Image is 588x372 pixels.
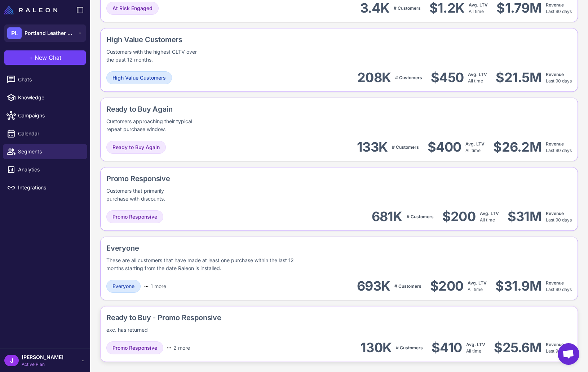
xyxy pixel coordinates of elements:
[468,72,487,77] span: Avg. LTV
[3,144,87,159] a: Segments
[106,104,253,115] div: Ready to Buy Again
[469,2,488,15] div: All time
[106,256,309,272] div: These are all customers that have made at least one purchase within the last 12 months starting f...
[106,48,199,64] div: Customers with the highest CLTV over the past 12 months.
[106,34,245,45] div: High Value Customers
[106,187,185,203] div: Customers that primarily purchase with discounts.
[546,210,572,223] div: Last 90 days
[18,76,81,84] span: Chats
[469,2,488,8] span: Avg. LTV
[106,173,224,184] div: Promo Responsive
[112,74,166,82] span: High Value Customers
[4,355,19,366] div: J
[106,243,410,254] div: Everyone
[357,70,391,86] div: 208K
[357,278,390,294] div: 693K
[106,117,204,133] div: Customers approaching their typical repeat purchase window.
[546,141,564,147] span: Revenue
[546,2,564,8] span: Revenue
[25,29,75,37] span: Portland Leather Goods
[546,341,572,354] div: Last 90 days
[442,209,476,225] div: $200
[18,112,81,120] span: Campaigns
[357,139,388,155] div: 133K
[428,139,461,155] div: $400
[3,180,87,195] a: Integrations
[546,71,572,84] div: Last 90 days
[465,141,485,147] span: Avg. LTV
[430,278,463,294] div: $200
[432,340,462,356] div: $410
[480,210,499,223] div: All time
[546,72,564,77] span: Revenue
[465,141,485,154] div: All time
[468,71,487,84] div: All time
[22,361,63,368] span: Active Plan
[546,141,572,154] div: Last 90 days
[480,211,499,216] span: Avg. LTV
[22,353,63,361] span: [PERSON_NAME]
[468,280,487,286] span: Avg. LTV
[361,340,392,356] div: 130K
[112,143,160,151] span: Ready to Buy Again
[112,282,134,290] span: Everyone
[394,5,421,11] span: # Customers
[546,2,572,15] div: Last 90 days
[546,280,564,286] span: Revenue
[558,343,579,365] a: Open chat
[18,94,81,102] span: Knowledge
[4,24,86,42] button: PLPortland Leather Goods
[106,326,183,334] div: exc. has returned
[494,340,541,356] div: $25.6M
[3,126,87,141] a: Calendar
[112,4,152,12] span: At Risk Engaged
[112,344,157,352] span: Promo Responsive
[394,283,421,289] span: # Customers
[407,214,434,219] span: # Customers
[372,209,402,225] div: 681K
[493,139,541,155] div: $26.2M
[18,184,81,192] span: Integrations
[141,280,169,293] button: 1 more
[3,108,87,123] a: Campaigns
[466,342,485,347] span: Avg. LTV
[466,341,485,354] div: All time
[35,53,61,62] span: New Chat
[392,144,419,150] span: # Customers
[29,53,33,62] span: +
[508,209,541,225] div: $31M
[7,27,22,39] div: PL
[4,6,57,14] img: Raleon Logo
[4,50,86,65] button: +New Chat
[3,162,87,177] a: Analytics
[546,342,564,347] span: Revenue
[163,341,193,354] button: 2 more
[18,166,81,174] span: Analytics
[546,211,564,216] span: Revenue
[468,280,487,293] div: All time
[396,345,423,350] span: # Customers
[3,72,87,87] a: Chats
[3,90,87,105] a: Knowledge
[112,213,157,221] span: Promo Responsive
[18,130,81,138] span: Calendar
[546,280,572,293] div: Last 90 days
[495,278,541,294] div: $31.9M
[496,70,541,86] div: $21.5M
[431,70,464,86] div: $450
[106,312,221,323] div: Ready to Buy - Promo Responsive
[395,75,422,80] span: # Customers
[18,148,81,156] span: Segments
